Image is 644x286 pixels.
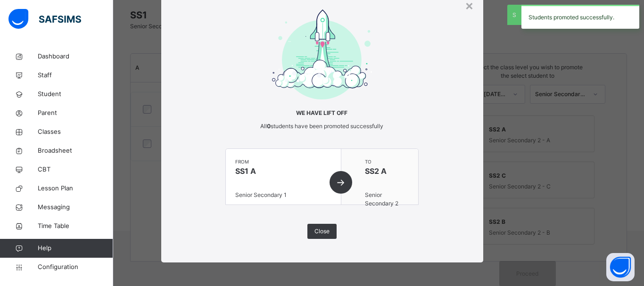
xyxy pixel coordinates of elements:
[38,52,113,61] span: Dashboard
[606,253,635,281] button: Open asap
[38,127,113,137] span: Classes
[235,158,331,165] span: from
[365,165,409,177] span: SS2 A
[38,203,113,212] span: Messaging
[38,90,113,99] span: Student
[235,191,287,198] span: Senior Secondary 1
[8,9,81,29] img: safsims
[365,158,409,165] span: to
[38,165,113,174] span: CBT
[38,244,113,253] span: Help
[314,227,330,236] span: Close
[365,191,398,207] span: Senior Secondary 2
[38,71,113,80] span: Staff
[38,108,113,118] span: Parent
[225,109,419,117] span: We have lift off
[38,262,113,272] span: Configuration
[38,184,113,193] span: Lesson Plan
[260,123,383,130] span: All students have been promoted successfully
[38,146,113,155] span: Broadsheet
[235,165,331,177] span: SS1 A
[521,5,639,29] div: Students promoted successfully.
[267,123,271,130] b: 0
[38,221,113,231] span: Time Table
[272,9,372,99] img: take-off-complete.1ce1a4aa937d04e8611fc73cc7ee0ef8.svg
